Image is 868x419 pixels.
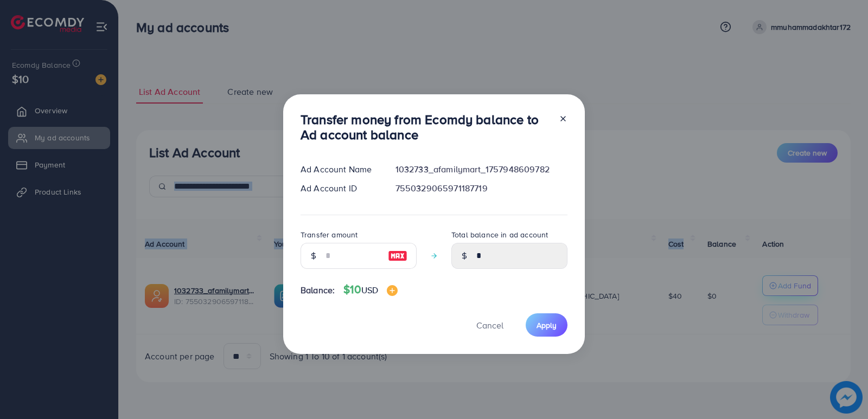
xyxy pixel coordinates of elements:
[387,163,576,176] div: 1032733_afamilymart_1757948609782
[463,313,517,337] button: Cancel
[476,319,503,331] span: Cancel
[387,182,576,195] div: 7550329065971187719
[301,229,358,240] label: Transfer amount
[451,229,548,240] label: Total balance in ad account
[526,313,567,337] button: Apply
[343,283,398,296] h4: $10
[361,284,378,296] span: USD
[301,284,335,296] span: Balance:
[292,182,387,195] div: Ad Account ID
[387,285,398,296] img: image
[292,163,387,176] div: Ad Account Name
[388,249,407,262] img: image
[537,320,557,331] span: Apply
[301,112,550,143] h3: Transfer money from Ecomdy balance to Ad account balance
